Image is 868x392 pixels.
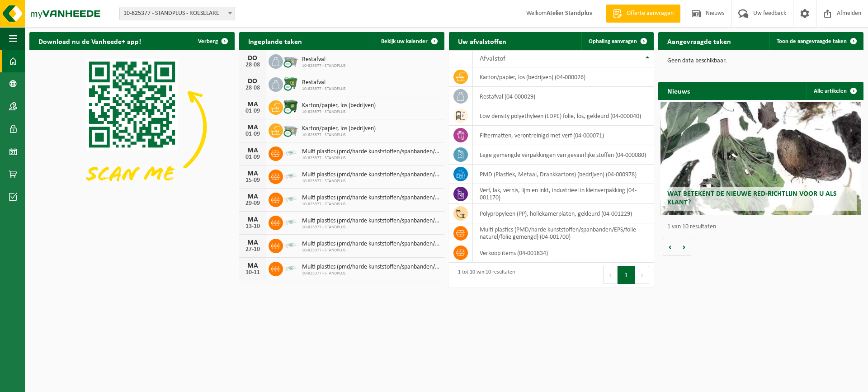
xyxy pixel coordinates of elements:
span: Bekijk uw kalender [381,38,428,44]
span: Multi plastics (pmd/harde kunststoffen/spanbanden/eps/folie naturel/folie gemeng... [302,171,440,179]
img: LP-SK-00500-LPE-16 [283,191,298,207]
button: Volgende [677,238,691,256]
img: WB-2500-CU [283,122,298,137]
div: 10-11 [244,269,262,276]
div: 28-08 [244,85,262,91]
span: Verberg [198,38,218,44]
td: restafval (04-000029) [473,87,654,106]
button: 1 [618,266,635,284]
span: 10-825377 - STANDPLUS [302,63,346,69]
div: 13-10 [244,223,262,230]
div: DO [244,78,262,85]
h2: Uw afvalstoffen [449,32,515,50]
div: MA [244,262,262,269]
img: LP-SK-00500-LPE-16 [283,260,298,276]
td: multi plastics (PMD/harde kunststoffen/spanbanden/EPS/folie naturel/folie gemengd) (04-001700) [473,223,654,243]
span: Afvalstof [480,55,505,62]
a: Offerte aanvragen [606,5,680,23]
h2: Nieuws [658,82,699,99]
td: verf, lak, vernis, lijm en inkt, industrieel in kleinverpakking (04-001170) [473,184,654,204]
span: 10-825377 - STANDPLUS [302,248,440,253]
div: MA [244,170,262,177]
td: lege gemengde verpakkingen van gevaarlijke stoffen (04-000080) [473,145,654,165]
img: WB-0770-CU [283,76,298,91]
span: 10-825377 - STANDPLUS [302,132,376,138]
img: WB-2500-CU [283,53,298,68]
span: Karton/papier, los (bedrijven) [302,125,376,132]
div: 1 tot 10 van 10 resultaten [453,265,515,285]
td: verkoop items (04-001834) [473,243,654,263]
span: 10-825377 - STANDPLUS [302,179,440,184]
span: Restafval [302,79,346,86]
img: Download de VHEPlus App [29,50,235,204]
span: Multi plastics (pmd/harde kunststoffen/spanbanden/eps/folie naturel/folie gemeng... [302,194,440,202]
a: Wat betekent de nieuwe RED-richtlijn voor u als klant? [660,102,862,215]
span: Karton/papier, los (bedrijven) [302,102,376,109]
span: Multi plastics (pmd/harde kunststoffen/spanbanden/eps/folie naturel/folie gemeng... [302,148,440,156]
div: MA [244,193,262,200]
div: 15-09 [244,177,262,184]
p: 1 van 10 resultaten [667,224,859,230]
span: Wat betekent de nieuwe RED-richtlijn voor u als klant? [667,190,837,206]
span: Offerte aanvragen [624,9,676,18]
a: Bekijk uw kalender [374,32,443,50]
div: DO [244,55,262,62]
div: 01-09 [244,131,262,137]
td: low density polyethyleen (LDPE) folie, los, gekleurd (04-000040) [473,106,654,126]
a: Toon de aangevraagde taken [769,32,863,50]
span: 10-825377 - STANDPLUS [302,225,440,230]
span: Toon de aangevraagde taken [777,38,847,44]
td: filtermatten, verontreinigd met verf (04-000071) [473,126,654,145]
a: Ophaling aanvragen [581,32,653,50]
div: MA [244,101,262,108]
span: Restafval [302,56,346,63]
img: LP-SK-00500-LPE-16 [283,237,298,253]
div: MA [244,147,262,154]
h2: Download nu de Vanheede+ app! [29,32,150,50]
span: 10-825377 - STANDPLUS [302,86,346,92]
button: Next [635,266,649,284]
button: Verberg [191,32,234,50]
div: 01-09 [244,154,262,161]
div: 27-10 [244,246,262,253]
span: 10-825377 - STANDPLUS [302,271,440,276]
h2: Ingeplande taken [239,32,311,50]
span: 10-825377 - STANDPLUS [302,202,440,207]
img: WB-1100-CU [283,99,298,114]
strong: Atelier Standplus [547,10,592,17]
p: Geen data beschikbaar. [667,58,854,64]
span: 10-825377 - STANDPLUS [302,156,440,161]
div: 01-09 [244,108,262,114]
span: Multi plastics (pmd/harde kunststoffen/spanbanden/eps/folie naturel/folie gemeng... [302,241,440,248]
div: MA [244,216,262,223]
a: Alle artikelen [807,82,863,100]
span: 10-825377 - STANDPLUS - ROESELARE [120,7,235,20]
td: polypropyleen (PP), hollekamerplaten, gekleurd (04-001229) [473,204,654,223]
span: Ophaling aanvragen [589,38,637,44]
span: Multi plastics (pmd/harde kunststoffen/spanbanden/eps/folie naturel/folie gemeng... [302,217,440,225]
span: Multi plastics (pmd/harde kunststoffen/spanbanden/eps/folie naturel/folie gemeng... [302,264,440,271]
img: LP-SK-00500-LPE-16 [283,145,298,161]
div: MA [244,124,262,131]
img: LP-SK-00500-LPE-16 [283,214,298,230]
div: 28-08 [244,62,262,68]
button: Previous [603,266,618,284]
div: MA [244,239,262,246]
h2: Aangevraagde taken [658,32,740,50]
td: PMD (Plastiek, Metaal, Drankkartons) (bedrijven) (04-000978) [473,165,654,184]
span: 10-825377 - STANDPLUS [302,109,376,115]
span: 10-825377 - STANDPLUS - ROESELARE [119,7,235,20]
button: Vorige [663,238,677,256]
div: 29-09 [244,200,262,207]
td: karton/papier, los (bedrijven) (04-000026) [473,67,654,87]
img: LP-SK-00500-LPE-16 [283,168,298,184]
